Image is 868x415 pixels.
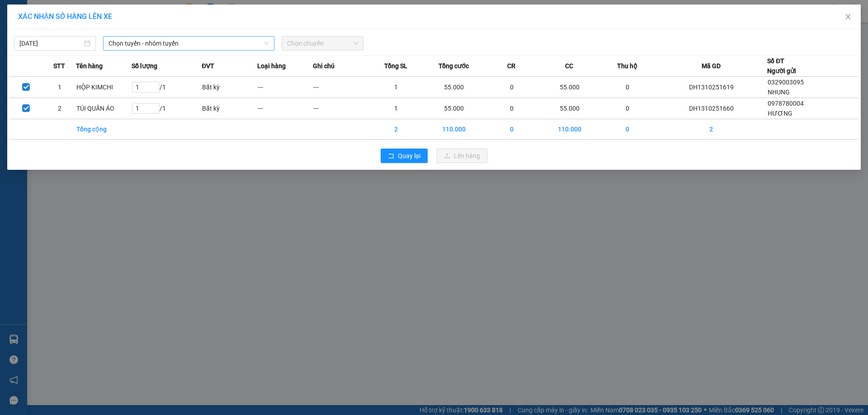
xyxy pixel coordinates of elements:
td: 55.000 [424,98,484,119]
td: --- [257,77,313,98]
td: 1 [368,98,424,119]
span: 0329003095 [768,79,804,86]
td: / 1 [132,77,202,98]
button: rollbackQuay lại [381,149,428,163]
span: NHUNG [768,89,790,96]
td: DH1310251660 [655,98,767,119]
input: 13/10/2025 [19,38,82,48]
td: 110.000 [539,119,599,140]
span: XÁC NHẬN SỐ HÀNG LÊN XE [18,12,112,21]
span: Mã GD [702,61,721,71]
td: 0 [484,98,540,119]
span: down [264,41,269,46]
td: 0 [599,119,655,140]
td: 2 [655,119,767,140]
span: CR [507,61,515,71]
span: Tên hàng [76,61,103,71]
td: 1 [43,77,76,98]
span: Loại hàng [257,61,286,71]
span: HƯƠNG [768,110,793,117]
td: DH1310251619 [655,77,767,98]
span: Thu hộ [617,61,637,71]
img: logo.jpg [11,11,79,56]
td: 2 [368,119,424,140]
td: TÚI QUẦN ÁO [76,98,132,119]
span: ĐVT [202,61,214,71]
span: Tổng SL [384,61,407,71]
span: close [844,13,852,20]
span: 0978780004 [768,100,804,107]
td: Bất kỳ [202,98,257,119]
td: --- [313,77,368,98]
td: 2 [43,98,76,119]
td: 55.000 [539,98,599,119]
span: Chọn tuyến - nhóm tuyến [108,37,269,50]
span: Quay lại [398,151,420,161]
span: CC [565,61,573,71]
span: Ghi chú [313,61,335,71]
td: Bất kỳ [202,77,257,98]
td: 0 [484,119,540,140]
td: 1 [368,77,424,98]
span: Chọn chuyến [287,37,358,50]
button: uploadLên hàng [437,149,487,163]
td: Tổng cộng [76,119,132,140]
td: 0 [599,98,655,119]
td: --- [313,98,368,119]
b: GỬI : VP [GEOGRAPHIC_DATA] [11,61,135,92]
td: 110.000 [424,119,484,140]
td: 55.000 [539,77,599,98]
td: 0 [484,77,540,98]
span: rollback [388,153,394,160]
td: HỘP KIMCHI [76,77,132,98]
span: STT [53,61,65,71]
span: Tổng cước [439,61,469,71]
td: --- [257,98,313,119]
td: / 1 [132,98,202,119]
button: Close [835,5,861,30]
td: 55.000 [424,77,484,98]
div: Số ĐT Người gửi [767,56,796,76]
span: Số lượng [132,61,157,71]
li: 271 - [PERSON_NAME] - [GEOGRAPHIC_DATA] - [GEOGRAPHIC_DATA] [85,22,378,33]
td: 0 [599,77,655,98]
